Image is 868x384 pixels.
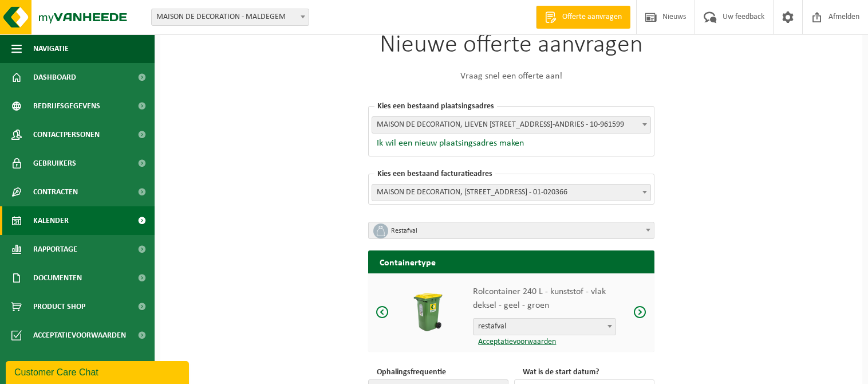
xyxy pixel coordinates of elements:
[473,318,616,335] span: restafval
[33,34,69,63] span: Navigatie
[33,178,78,206] span: Contracten
[33,149,76,178] span: Gebruikers
[473,285,616,312] p: Rolcontainer 240 L - kunststof - vlak deksel - geel - groen
[33,92,100,120] span: Bedrijfsgegevens
[368,69,654,83] p: Vraag snel een offerte aan!
[374,102,497,111] span: Kies een bestaand plaatsingsadres
[372,138,524,149] button: Ik wil een nieuw plaatsingsadres maken
[368,222,654,239] span: Restafval
[6,359,191,384] iframe: chat widget
[33,264,82,292] span: Documenten
[33,292,85,321] span: Product Shop
[520,366,654,378] p: Wat is de start datum?
[372,116,651,134] span: MAISON DE DECORATION, LIEVEN BAUWENSSTRAAT 23, SINT-ANDRIES - 10-961599
[33,120,100,149] span: Contactpersonen
[33,206,69,235] span: Kalender
[368,33,654,58] h1: Nieuwe offerte aanvragen
[407,291,449,334] img: Rolcontainer 240 L - kunststof - vlak deksel - geel - groen
[559,11,625,23] span: Offerte aanvragen
[372,185,650,201] span: MAISON DE DECORATION, SPEYESTRAAT 49 G, MALDEGEM, 0414.020.447 - 01-020366
[473,338,556,346] a: Acceptatievoorwaarden
[369,222,654,240] span: Restafval
[372,184,651,201] span: MAISON DE DECORATION, SPEYESTRAAT 49 G, MALDEGEM, 0414.020.447 - 01-020366
[33,63,76,92] span: Dashboard
[33,235,77,264] span: Rapportage
[391,223,640,239] span: Restafval
[374,170,495,178] span: Kies een bestaand facturatieadres
[372,117,650,133] span: MAISON DE DECORATION, LIEVEN BAUWENSSTRAAT 23, SINT-ANDRIES - 10-961599
[536,6,630,29] a: Offerte aanvragen
[474,319,616,335] span: restafval
[374,366,508,378] p: Ophalingsfrequentie
[152,9,309,25] span: MAISON DE DECORATION - MALDEGEM
[33,321,126,350] span: Acceptatievoorwaarden
[151,9,309,26] span: MAISON DE DECORATION - MALDEGEM
[368,250,654,273] h2: Containertype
